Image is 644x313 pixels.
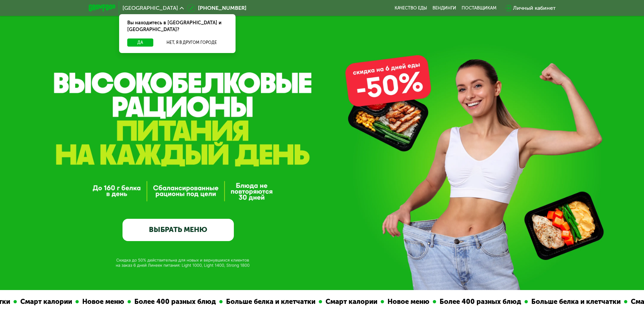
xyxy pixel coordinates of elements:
[77,296,126,307] div: Новое меню
[123,219,234,241] a: ВЫБРАТЬ МЕНЮ
[395,5,427,11] a: Качество еды
[156,38,227,47] button: Нет, я в другом городе
[462,5,496,11] div: поставщикам
[187,4,246,12] a: [PHONE_NUMBER]
[119,14,236,38] div: Вы находитесь в [GEOGRAPHIC_DATA] и [GEOGRAPHIC_DATA]?
[434,296,523,307] div: Более 400 разных блюд
[129,296,217,307] div: Более 400 разных блюд
[513,4,556,12] div: Личный кабинет
[432,5,456,11] a: Вендинги
[526,296,622,307] div: Больше белка и клетчатки
[123,5,178,11] span: [GEOGRAPHIC_DATA]
[127,38,153,47] button: Да
[15,296,73,307] div: Смарт калории
[221,296,317,307] div: Больше белка и клетчатки
[320,296,379,307] div: Смарт калории
[382,296,431,307] div: Новое меню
